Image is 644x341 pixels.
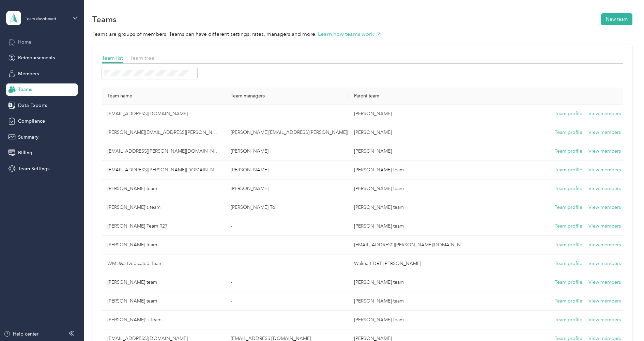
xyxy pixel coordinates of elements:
td: - [225,273,349,292]
td: - [225,236,349,254]
td: Ryan Toll's team [102,198,225,217]
span: - [231,111,232,117]
button: New team [601,13,632,25]
span: Teams [18,86,32,93]
button: View members [588,185,621,192]
button: Team profile [555,204,582,211]
button: Team profile [555,110,582,118]
button: View members [588,222,621,230]
td: Andrew Blessinger's team [349,292,472,311]
button: Team profile [555,222,582,230]
button: View members [588,260,621,267]
span: - [231,317,232,323]
h1: Teams [92,16,117,23]
p: [PERSON_NAME] Toll [231,204,343,211]
p: [PERSON_NAME] [231,166,343,174]
button: Team profile [555,129,582,136]
td: ckucera@premiumretail.com [102,105,225,123]
td: Veronica Hernandez's team [349,311,472,329]
td: - [225,217,349,236]
button: View members [588,204,621,211]
span: Home [18,38,31,46]
button: View members [588,166,621,174]
th: Parent team [349,88,472,105]
td: Cheryl-Anne Hitchcock's team [349,217,472,236]
th: Team managers [225,88,349,105]
td: WM J&J Dedicated Team [102,254,225,273]
td: Alicia Fiechter's team [349,180,472,198]
button: View members [588,129,621,136]
td: - [225,311,349,329]
td: Stephanie Levins's team [102,273,225,292]
button: Help center [4,330,39,338]
p: Teams are groups of members. Teams can have different settings, rates, managers and more. [92,30,632,38]
span: Compliance [18,118,45,125]
button: Team profile [555,185,582,192]
td: Rebecca Mosdal's team [102,236,225,254]
span: Reimbursements [18,54,55,61]
td: - [225,254,349,273]
button: Team profile [555,148,582,155]
iframe: Everlance-gr Chat Button Frame [606,303,644,341]
span: - [231,279,232,285]
button: Learn how teams work [318,30,381,38]
span: Team Settings [18,165,49,172]
span: - [231,242,232,248]
span: Billing [18,149,32,156]
button: Team profile [555,279,582,286]
td: Jennifer's Team [102,311,225,329]
p: [PERSON_NAME][EMAIL_ADDRESS][PERSON_NAME][DOMAIN_NAME] [231,129,343,136]
td: - [225,105,349,123]
span: - [231,298,232,304]
button: View members [588,148,621,155]
td: kmurphy1@acosta.com's team [349,236,472,254]
div: Team dashboard [25,17,56,21]
span: Summary [18,134,39,141]
td: lschmiechen@acosta.com [102,161,225,180]
td: Acosta [349,123,472,142]
td: Beachy Team R27 [102,217,225,236]
button: Team profile [555,241,582,249]
button: View members [588,316,621,324]
p: [PERSON_NAME] [231,148,343,155]
td: txburke@acosta.com [102,142,225,161]
span: Data Exports [18,102,47,109]
td: Acosta [349,142,472,161]
button: View members [588,297,621,305]
td: tara.radford1@acosta.com [102,123,225,142]
td: David Graves's team [349,161,472,180]
td: Walmart DRT Campbells [349,254,472,273]
p: [PERSON_NAME] [231,185,343,192]
td: Stephen Baker's team [102,292,225,311]
span: - [231,223,232,229]
td: - [225,292,349,311]
span: Team list [102,55,123,61]
th: Team name [102,88,225,105]
td: Acosta [349,105,472,123]
button: Team profile [555,166,582,174]
span: Team tree [130,55,154,61]
td: Edwin Lantigua's team [349,273,472,292]
button: View members [588,279,621,286]
button: Team profile [555,316,582,324]
button: View members [588,241,621,249]
span: Members [18,70,39,77]
td: Vicki Murtaugh's team [102,180,225,198]
td: Danny Karst's team [349,198,472,217]
button: Team profile [555,260,582,267]
span: - [231,261,232,266]
button: View members [588,110,621,118]
button: Team profile [555,297,582,305]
